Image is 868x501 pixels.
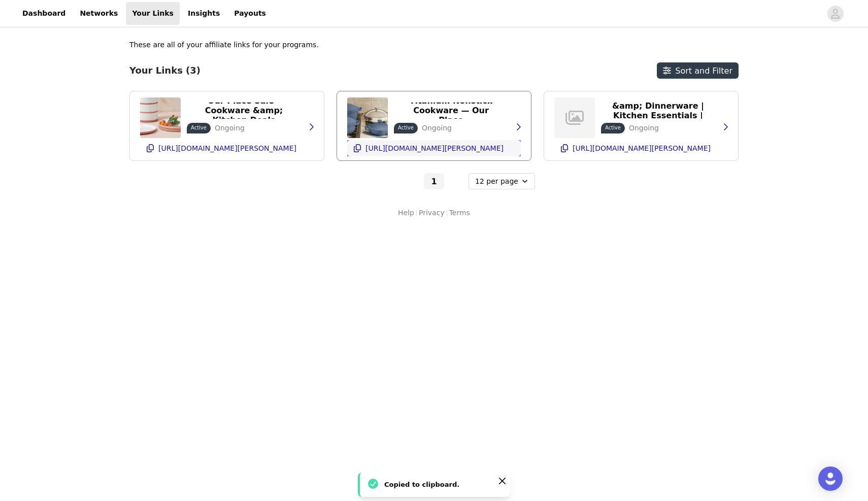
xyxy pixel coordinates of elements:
[496,475,508,487] button: Close
[424,173,444,189] button: Go To Page 1
[818,466,843,491] div: Open Intercom Messenger
[446,173,466,189] button: Go to next page
[140,97,181,138] img: Our Place Sale - Cookware &amp; Kitchen Deals
[449,208,470,218] a: Terms
[601,103,715,119] button: Essential Cookware &amp; Dinnerware | Kitchen Essentials | Our Place
[398,208,414,218] a: Help
[187,103,301,119] button: Our Place Sale - Cookware &amp; Kitchen Deals
[605,124,621,131] p: Active
[74,2,124,25] a: Networks
[607,91,709,130] p: Essential Cookware &amp; Dinnerware | Kitchen Essentials | Our Place
[398,124,414,131] p: Active
[193,96,295,125] p: Our Place Sale - Cookware &amp; Kitchen Deals
[191,124,207,131] p: Active
[402,173,422,189] button: Go to previous page
[830,6,840,22] div: avatar
[129,65,201,76] h3: Your Links (3)
[554,140,728,156] button: [URL][DOMAIN_NAME][PERSON_NAME]
[365,144,504,152] p: [URL][DOMAIN_NAME][PERSON_NAME]
[419,208,445,218] a: Privacy
[129,40,319,50] p: These are all of your affiliate links for your programs.
[16,2,72,25] a: Dashboard
[228,2,272,25] a: Payouts
[140,140,314,156] button: [URL][DOMAIN_NAME][PERSON_NAME]
[182,2,226,25] a: Insights
[347,97,388,138] img: Titanium Nonstick Cookware — Our Place
[657,62,739,79] button: Sort and Filter
[573,144,711,152] p: [URL][DOMAIN_NAME][PERSON_NAME]
[126,2,180,25] a: Your Links
[629,123,659,133] p: Ongoing
[400,96,502,125] p: Titanium Nonstick Cookware — Our Place
[384,479,490,491] div: Copied to clipboard.
[347,140,521,156] button: [URL][DOMAIN_NAME][PERSON_NAME]
[394,103,508,119] button: Titanium Nonstick Cookware — Our Place
[422,123,452,133] p: Ongoing
[215,123,245,133] p: Ongoing
[158,144,296,152] p: [URL][DOMAIN_NAME][PERSON_NAME]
